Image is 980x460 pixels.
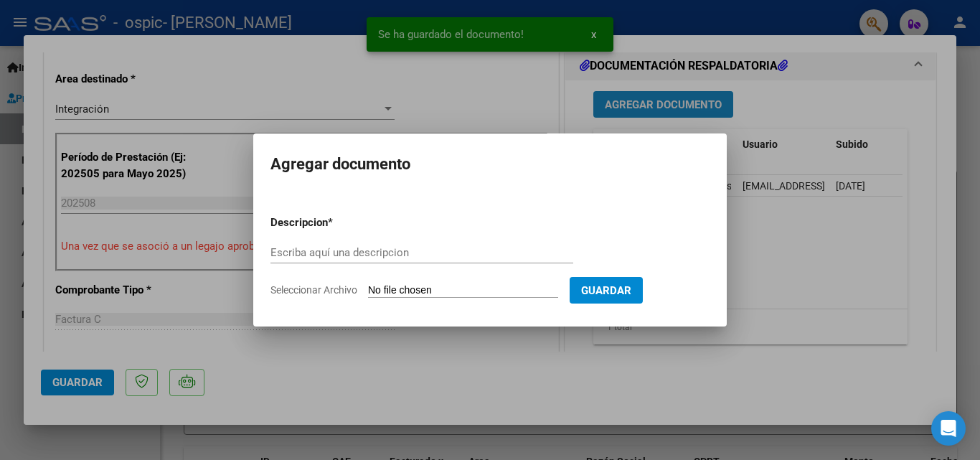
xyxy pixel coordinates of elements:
[570,277,643,304] button: Guardar
[270,215,402,231] p: Descripcion
[270,151,710,178] h2: Agregar documento
[581,284,631,297] span: Guardar
[270,284,357,296] span: Seleccionar Archivo
[931,411,966,446] div: Open Intercom Messenger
